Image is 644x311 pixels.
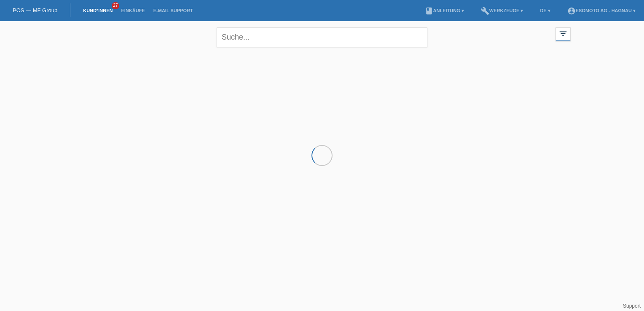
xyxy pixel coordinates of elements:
[79,8,117,13] a: Kund*innen
[623,303,641,309] a: Support
[481,7,489,15] i: build
[421,8,468,13] a: bookAnleitung ▾
[117,8,149,13] a: Einkäufe
[536,8,554,13] a: DE ▾
[217,27,427,47] input: Suche...
[558,29,568,38] i: filter_list
[567,7,576,15] i: account_circle
[563,8,640,13] a: account_circleEsomoto AG - Hagnau ▾
[112,2,119,9] span: 27
[425,7,433,15] i: book
[149,8,197,13] a: E-Mail Support
[477,8,528,13] a: buildWerkzeuge ▾
[13,7,57,13] a: POS — MF Group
